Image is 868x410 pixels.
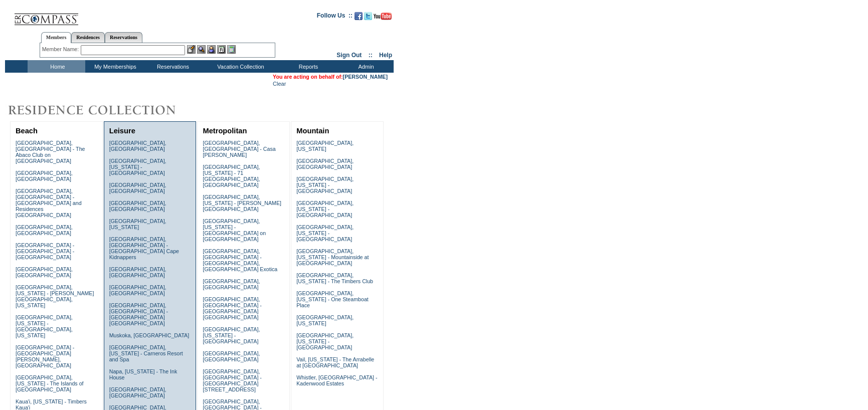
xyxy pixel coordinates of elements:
[14,5,79,26] img: Compass Home
[71,32,105,43] a: Residences
[374,13,392,20] img: Subscribe to our YouTube Channel
[296,158,354,170] a: [GEOGRAPHIC_DATA], [GEOGRAPHIC_DATA]
[16,140,85,164] a: [GEOGRAPHIC_DATA], [GEOGRAPHIC_DATA] - The Abaco Club on [GEOGRAPHIC_DATA]
[203,278,260,290] a: [GEOGRAPHIC_DATA], [GEOGRAPHIC_DATA]
[203,164,260,188] a: [GEOGRAPHIC_DATA], [US_STATE] - 71 [GEOGRAPHIC_DATA], [GEOGRAPHIC_DATA]
[16,224,73,236] a: [GEOGRAPHIC_DATA], [GEOGRAPHIC_DATA]
[109,302,168,326] a: [GEOGRAPHIC_DATA], [GEOGRAPHIC_DATA] - [GEOGRAPHIC_DATA] [GEOGRAPHIC_DATA]
[16,374,84,392] a: [GEOGRAPHIC_DATA], [US_STATE] - The Islands of [GEOGRAPHIC_DATA]
[369,52,373,59] span: ::
[41,32,72,43] a: Members
[16,344,74,368] a: [GEOGRAPHIC_DATA] - [GEOGRAPHIC_DATA][PERSON_NAME], [GEOGRAPHIC_DATA]
[227,45,236,54] img: b_calculator.gif
[28,60,85,73] td: Home
[273,81,286,87] a: Clear
[109,368,178,380] a: Napa, [US_STATE] - The Ink House
[203,350,260,362] a: [GEOGRAPHIC_DATA], [GEOGRAPHIC_DATA]
[273,74,388,80] span: You are acting on behalf of:
[374,15,392,21] a: Subscribe to our YouTube Channel
[109,344,183,362] a: [GEOGRAPHIC_DATA], [US_STATE] - Carneros Resort and Spa
[296,176,354,194] a: [GEOGRAPHIC_DATA], [US_STATE] - [GEOGRAPHIC_DATA]
[16,266,73,278] a: [GEOGRAPHIC_DATA], [GEOGRAPHIC_DATA]
[197,45,206,54] img: View
[109,200,166,212] a: [GEOGRAPHIC_DATA], [GEOGRAPHIC_DATA]
[16,284,94,308] a: [GEOGRAPHIC_DATA], [US_STATE] - [PERSON_NAME][GEOGRAPHIC_DATA], [US_STATE]
[203,326,260,344] a: [GEOGRAPHIC_DATA], [US_STATE] - [GEOGRAPHIC_DATA]
[296,332,354,350] a: [GEOGRAPHIC_DATA], [US_STATE] - [GEOGRAPHIC_DATA]
[143,60,201,73] td: Reservations
[336,52,362,59] a: Sign Out
[364,12,372,20] img: Follow us on Twitter
[296,248,369,266] a: [GEOGRAPHIC_DATA], [US_STATE] - Mountainside at [GEOGRAPHIC_DATA]
[109,332,189,338] a: Muskoka, [GEOGRAPHIC_DATA]
[203,248,277,272] a: [GEOGRAPHIC_DATA], [GEOGRAPHIC_DATA] - [GEOGRAPHIC_DATA], [GEOGRAPHIC_DATA] Exotica
[109,140,166,152] a: [GEOGRAPHIC_DATA], [GEOGRAPHIC_DATA]
[296,127,329,135] a: Mountain
[317,11,353,23] td: Follow Us ::
[296,224,354,242] a: [GEOGRAPHIC_DATA], [US_STATE] - [GEOGRAPHIC_DATA]
[296,356,374,368] a: Vail, [US_STATE] - The Arrabelle at [GEOGRAPHIC_DATA]
[16,188,82,218] a: [GEOGRAPHIC_DATA], [GEOGRAPHIC_DATA] - [GEOGRAPHIC_DATA] and Residences [GEOGRAPHIC_DATA]
[109,158,166,176] a: [GEOGRAPHIC_DATA], [US_STATE] - [GEOGRAPHIC_DATA]
[296,272,373,284] a: [GEOGRAPHIC_DATA], [US_STATE] - The Timbers Club
[109,182,166,194] a: [GEOGRAPHIC_DATA], [GEOGRAPHIC_DATA]
[109,266,166,278] a: [GEOGRAPHIC_DATA], [GEOGRAPHIC_DATA]
[109,386,166,398] a: [GEOGRAPHIC_DATA], [GEOGRAPHIC_DATA]
[16,314,73,338] a: [GEOGRAPHIC_DATA], [US_STATE] - [GEOGRAPHIC_DATA], [US_STATE]
[201,60,278,73] td: Vacation Collection
[203,296,261,320] a: [GEOGRAPHIC_DATA], [GEOGRAPHIC_DATA] - [GEOGRAPHIC_DATA] [GEOGRAPHIC_DATA]
[296,200,354,218] a: [GEOGRAPHIC_DATA], [US_STATE] - [GEOGRAPHIC_DATA]
[296,140,354,152] a: [GEOGRAPHIC_DATA], [US_STATE]
[336,60,394,73] td: Admin
[109,284,166,296] a: [GEOGRAPHIC_DATA], [GEOGRAPHIC_DATA]
[364,15,372,21] a: Follow us on Twitter
[217,45,226,54] img: Reservations
[109,218,166,230] a: [GEOGRAPHIC_DATA], [US_STATE]
[16,242,74,260] a: [GEOGRAPHIC_DATA] - [GEOGRAPHIC_DATA] - [GEOGRAPHIC_DATA]
[5,100,201,120] img: Destinations by Exclusive Resorts
[296,314,354,326] a: [GEOGRAPHIC_DATA], [US_STATE]
[203,218,266,242] a: [GEOGRAPHIC_DATA], [US_STATE] - [GEOGRAPHIC_DATA] on [GEOGRAPHIC_DATA]
[16,127,38,135] a: Beach
[109,236,179,260] a: [GEOGRAPHIC_DATA], [GEOGRAPHIC_DATA] - [GEOGRAPHIC_DATA] Cape Kidnappers
[296,290,369,308] a: [GEOGRAPHIC_DATA], [US_STATE] - One Steamboat Place
[105,32,142,43] a: Reservations
[379,52,392,59] a: Help
[42,45,81,54] div: Member Name:
[278,60,336,73] td: Reports
[203,368,261,392] a: [GEOGRAPHIC_DATA], [GEOGRAPHIC_DATA] - [GEOGRAPHIC_DATA][STREET_ADDRESS]
[355,12,363,20] img: Become our fan on Facebook
[296,374,377,386] a: Whistler, [GEOGRAPHIC_DATA] - Kadenwood Estates
[16,170,73,182] a: [GEOGRAPHIC_DATA], [GEOGRAPHIC_DATA]
[203,140,275,158] a: [GEOGRAPHIC_DATA], [GEOGRAPHIC_DATA] - Casa [PERSON_NAME]
[203,127,247,135] a: Metropolitan
[187,45,196,54] img: b_edit.gif
[85,60,143,73] td: My Memberships
[207,45,216,54] img: Impersonate
[203,194,281,212] a: [GEOGRAPHIC_DATA], [US_STATE] - [PERSON_NAME][GEOGRAPHIC_DATA]
[355,15,363,21] a: Become our fan on Facebook
[343,74,388,80] a: [PERSON_NAME]
[109,127,135,135] a: Leisure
